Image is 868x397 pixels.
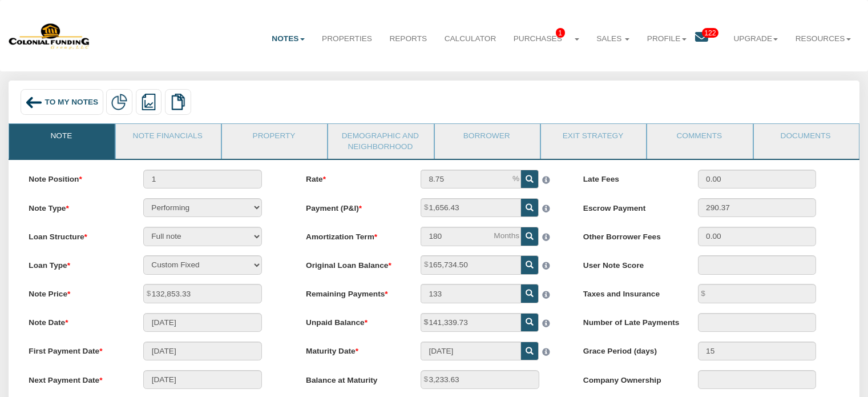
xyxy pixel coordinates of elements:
[263,25,313,53] a: Notes
[19,198,134,214] label: Note Type
[19,284,134,299] label: Note Price
[296,313,411,328] label: Unpaid Balance
[19,170,134,185] label: Note Position
[574,342,688,357] label: Grace Period (days)
[328,124,432,159] a: Demographic and Neighborhood
[296,342,411,357] label: Maturity Date
[9,22,90,50] img: 579666
[505,25,588,53] a: Purchases1
[702,28,718,38] span: 122
[296,170,411,185] label: Rate
[111,94,127,110] img: partial.png
[25,94,42,111] img: back_arrow_left_icon.svg
[140,94,156,110] img: reports.png
[435,25,504,53] a: Calculator
[19,227,134,242] label: Loan Structure
[143,313,262,332] input: MM/DD/YYYY
[574,284,688,299] label: Taxes and Insurance
[313,25,381,53] a: Properties
[9,124,113,153] a: Note
[639,25,695,53] a: Profile
[296,370,411,386] label: Balance at Maturity
[296,227,411,242] label: Amortization Term
[787,25,859,53] a: Resources
[222,124,326,153] a: Property
[19,342,134,357] label: First Payment Date
[695,25,725,54] a: 122
[296,198,411,214] label: Payment (P&I)
[647,124,751,153] a: Comments
[435,124,539,153] a: Borrower
[143,370,262,389] input: MM/DD/YYYY
[574,198,688,214] label: Escrow Payment
[556,28,565,38] span: 1
[541,124,645,153] a: Exit Strategy
[116,124,220,153] a: Note Financials
[725,25,786,53] a: Upgrade
[574,370,688,386] label: Company Ownership
[381,25,435,53] a: Reports
[574,170,688,185] label: Late Fees
[19,255,134,271] label: Loan Type
[143,342,262,360] input: MM/DD/YYYY
[754,124,858,153] a: Documents
[19,370,134,386] label: Next Payment Date
[574,255,688,271] label: User Note Score
[574,227,688,242] label: Other Borrower Fees
[296,255,411,271] label: Original Loan Balance
[588,25,639,53] a: Sales
[45,98,99,106] span: To My Notes
[170,94,186,110] img: copy.png
[19,313,134,328] label: Note Date
[421,342,521,360] input: MM/DD/YYYY
[421,170,521,189] input: This field can contain only numeric characters
[574,313,688,328] label: Number of Late Payments
[296,284,411,299] label: Remaining Payments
